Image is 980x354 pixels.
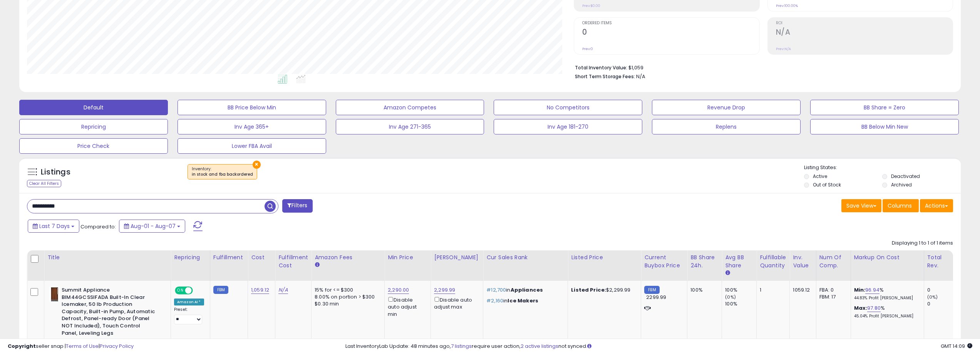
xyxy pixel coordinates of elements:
[39,222,70,230] span: Last 7 Days
[253,161,261,169] button: ×
[690,253,719,270] div: BB Share 24h.
[451,342,472,350] a: 7 listings
[178,100,326,115] button: BB Price Below Min
[336,100,484,115] button: Amazon Competes
[575,73,635,80] b: Short Term Storage Fees:
[41,167,70,178] h5: Listings
[582,28,759,38] h2: 0
[776,47,791,51] small: Prev: N/A
[883,199,919,212] button: Columns
[854,304,868,312] b: Max:
[80,223,116,230] span: Compared to:
[62,287,155,339] b: Summit Appliance BIM44GCSSIFADA Built-In Clear Icemaker, 50 lb Production Capacity, Built-in Pump...
[19,119,168,134] button: Repricing
[192,172,253,177] div: in stock and fba backordered
[920,199,953,212] button: Actions
[19,100,168,115] button: Default
[854,314,918,319] p: 45.04% Profit [PERSON_NAME]
[19,138,168,154] button: Price Check
[776,28,953,38] h2: N/A
[652,100,801,115] button: Revenue Drop
[315,253,381,262] div: Amazon Fees
[571,253,638,262] div: Listed Price
[27,180,61,187] div: Clear All Filters
[434,253,480,262] div: [PERSON_NAME]
[819,287,845,294] div: FBA: 0
[927,287,958,294] div: 0
[192,166,253,178] span: Inventory :
[644,286,659,294] small: FBM
[388,295,425,318] div: Disable auto adjust min
[865,286,879,294] a: 96.94
[174,307,204,324] div: Preset:
[927,294,938,300] small: (0%)
[636,73,645,80] span: N/A
[486,297,562,304] p: in
[434,295,477,310] div: Disable auto adjust max
[178,119,326,134] button: Inv Age 365+
[434,286,455,294] a: 2,299.99
[646,294,666,301] span: 2299.99
[494,100,642,115] button: No Competitors
[336,119,484,134] button: Inv Age 271-365
[486,286,506,294] span: #12,700
[582,21,759,25] span: Ordered Items
[810,119,959,134] button: BB Below Min New
[315,294,379,300] div: 8.00% on portion > $300
[760,253,786,270] div: Fulfillable Quantity
[8,343,134,350] div: seller snap | |
[841,199,881,212] button: Save View
[793,287,810,294] div: 1059.12
[725,294,736,300] small: (0%)
[192,287,204,294] span: OFF
[66,342,99,350] a: Terms of Use
[511,286,543,294] span: Appliances
[575,62,947,72] li: $1,059
[47,253,168,262] div: Title
[854,305,918,319] div: %
[582,3,600,8] small: Prev: $0.00
[213,253,245,262] div: Fulfillment
[725,270,730,277] small: Avg BB Share.
[131,222,176,230] span: Aug-01 - Aug-07
[345,343,972,350] div: Last InventoryLab Update: 48 minutes ago, require user action, not synced.
[813,181,841,188] label: Out of Stock
[315,262,319,268] small: Amazon Fees.
[571,287,635,294] div: $2,299.99
[851,250,924,281] th: The percentage added to the cost of goods (COGS) that forms the calculator for Min & Max prices.
[251,286,269,294] a: 1,059.12
[315,300,379,307] div: $0.30 min
[174,299,204,305] div: Amazon AI *
[486,253,565,262] div: Cur Sales Rank
[927,253,955,270] div: Total Rev.
[278,286,288,294] a: N/A
[819,253,848,270] div: Num of Comp.
[725,253,753,270] div: Avg BB Share
[941,342,972,350] span: 2025-08-15 14:09 GMT
[776,3,798,8] small: Prev: 100.00%
[388,286,409,294] a: 2,290.00
[494,119,642,134] button: Inv Age 181-270
[776,21,953,25] span: ROI
[521,342,558,350] a: 2 active listings
[119,220,185,233] button: Aug-01 - Aug-07
[891,173,920,180] label: Deactivated
[251,253,272,262] div: Cost
[813,173,827,180] label: Active
[793,253,812,270] div: Inv. value
[582,47,593,51] small: Prev: 0
[725,300,756,307] div: 100%
[571,286,606,294] b: Listed Price:
[49,287,60,302] img: 31YCzg-TqWS._SL40_.jpg
[854,253,921,262] div: Markup on Cost
[486,287,562,294] p: in
[100,342,134,350] a: Privacy Policy
[652,119,801,134] button: Replens
[282,199,312,213] button: Filters
[888,202,912,210] span: Columns
[178,138,326,154] button: Lower FBA Avail
[867,304,881,312] a: 97.80
[819,294,845,300] div: FBM: 17
[760,287,784,294] div: 1
[927,300,958,307] div: 0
